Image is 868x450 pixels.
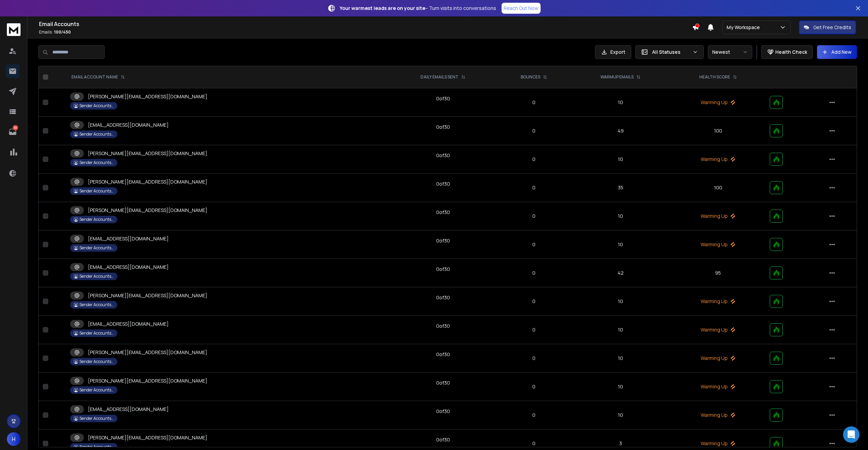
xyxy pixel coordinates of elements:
p: Warming Up [675,298,762,305]
p: My Workspace [727,24,763,31]
div: 0 of 30 [436,379,450,386]
p: Sender Accounts Warmup [79,274,114,279]
button: Get Free Credits [799,21,856,34]
p: WARMUP EMAILS [600,74,634,80]
p: Sender Accounts Warmup [79,302,114,308]
p: Sender Accounts Warmup [79,245,114,251]
p: Sender Accounts Warmup [79,416,114,421]
button: Newest [708,45,752,59]
div: 0 of 30 [436,266,450,273]
p: [PERSON_NAME][EMAIL_ADDRESS][DOMAIN_NAME] [88,292,207,299]
img: logo [7,23,21,36]
p: 0 [502,241,566,248]
p: [EMAIL_ADDRESS][DOMAIN_NAME] [88,264,169,271]
div: 0 of 30 [436,124,450,130]
p: 0 [502,412,566,418]
p: 0 [502,326,566,333]
p: Warming Up [675,156,762,163]
div: 0 of 30 [436,237,450,244]
td: 100 [671,117,766,145]
p: Get Free Credits [813,24,851,31]
div: 0 of 30 [436,209,450,216]
p: [EMAIL_ADDRESS][DOMAIN_NAME] [88,406,169,413]
a: Reach Out Now [502,3,541,14]
p: Warming Up [675,440,762,447]
td: 100 [671,174,766,202]
p: 0 [502,127,566,134]
div: 0 of 30 [436,95,450,102]
p: [PERSON_NAME][EMAIL_ADDRESS][DOMAIN_NAME] [88,93,207,100]
h1: Email Accounts [39,20,692,28]
strong: Your warmest leads are on your site [340,5,425,11]
td: 10 [571,373,671,401]
td: 49 [571,117,671,145]
p: [PERSON_NAME][EMAIL_ADDRESS][DOMAIN_NAME] [88,377,207,384]
p: DAILY EMAILS SENT [420,74,458,80]
div: EMAIL ACCOUNT NAME [72,74,125,80]
td: 42 [571,259,671,287]
p: Sender Accounts Warmup [79,132,114,137]
td: 10 [571,145,671,174]
p: Health Check [775,49,807,55]
p: [PERSON_NAME][EMAIL_ADDRESS][DOMAIN_NAME] [88,207,207,214]
p: [PERSON_NAME][EMAIL_ADDRESS][DOMAIN_NAME] [88,150,207,157]
button: Health Check [761,45,813,59]
p: 0 [502,440,566,447]
div: 0 of 30 [436,152,450,159]
p: Warming Up [675,412,762,418]
p: Sender Accounts Warmup [79,188,114,194]
button: H [7,432,21,446]
div: Open Intercom Messenger [843,426,859,443]
p: 58 [13,125,18,130]
p: [PERSON_NAME][EMAIL_ADDRESS][DOMAIN_NAME] [88,178,207,185]
p: Emails : [39,29,692,35]
p: BOUNCES [521,74,540,80]
p: Sender Accounts Warmup [79,103,114,109]
td: 10 [571,88,671,117]
p: HEALTH SCORE [699,74,730,80]
p: 0 [502,355,566,362]
p: Sender Accounts Warmup [79,160,114,165]
p: Warming Up [675,241,762,248]
p: 0 [502,99,566,106]
p: – Turn visits into conversations [340,5,496,12]
div: 0 of 30 [436,408,450,415]
p: [PERSON_NAME][EMAIL_ADDRESS][DOMAIN_NAME] [88,349,207,356]
p: Warming Up [675,383,762,390]
p: 0 [502,383,566,390]
button: Add New [817,45,857,59]
p: Reach Out Now [504,5,539,12]
p: 0 [502,156,566,163]
p: 0 [502,270,566,276]
td: 95 [671,259,766,287]
span: 100 / 450 [54,29,71,35]
td: 10 [571,230,671,259]
a: 58 [6,125,20,139]
div: 0 of 30 [436,351,450,358]
p: Warming Up [675,355,762,362]
td: 10 [571,401,671,429]
p: [EMAIL_ADDRESS][DOMAIN_NAME] [88,235,169,242]
div: 0 of 30 [436,323,450,329]
p: 0 [502,184,566,191]
div: 0 of 30 [436,180,450,187]
p: All Statuses [652,49,690,55]
div: 0 of 30 [436,436,450,443]
p: [PERSON_NAME][EMAIL_ADDRESS][DOMAIN_NAME] [88,434,207,441]
p: [EMAIL_ADDRESS][DOMAIN_NAME] [88,122,169,128]
p: Sender Accounts Warmup [79,217,114,222]
td: 10 [571,316,671,344]
p: Sender Accounts Warmup [79,330,114,336]
td: 10 [571,287,671,316]
p: Sender Accounts Warmup [79,387,114,393]
p: Warming Up [675,326,762,333]
td: 10 [571,202,671,230]
td: 35 [571,174,671,202]
p: Warming Up [675,213,762,220]
p: 0 [502,298,566,305]
p: Sender Accounts Warmup [79,359,114,364]
p: 0 [502,213,566,220]
td: 10 [571,344,671,373]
